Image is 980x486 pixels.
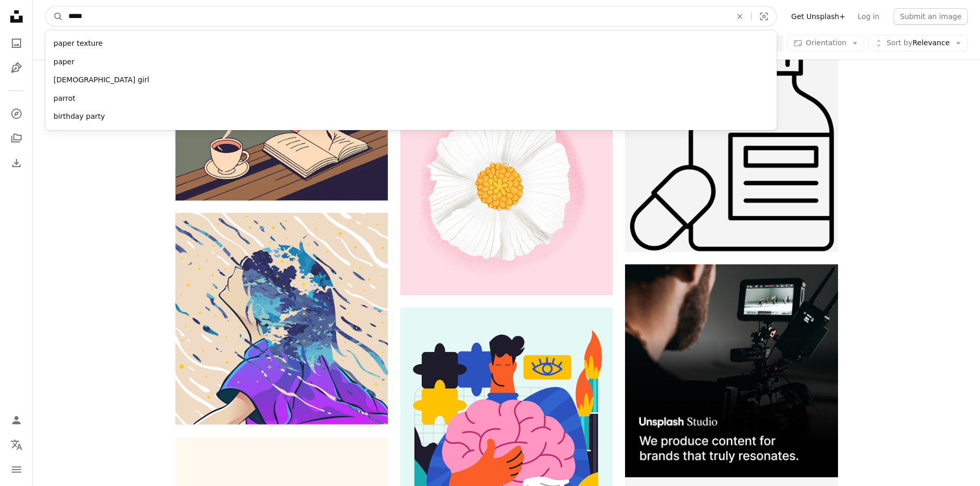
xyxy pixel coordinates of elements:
[625,141,838,150] a: A bottle of pills with a pill in it
[400,436,613,445] a: Man hugs a brain with related visual metaphors.
[868,35,968,51] button: Sort byRelevance
[625,40,838,252] img: A bottle of pills with a pill in it
[6,103,27,124] a: Explore
[45,6,777,27] form: Find visuals sitewide
[175,213,388,425] img: Girl with ocean waves in her mind.
[886,39,912,47] span: Sort by
[625,264,838,477] img: file-1715652217532-464736461acbimage
[6,128,27,149] a: Collections
[851,8,885,25] a: Log in
[45,107,777,126] div: birthday party
[175,314,388,323] a: Girl with ocean waves in her mind.
[6,58,27,78] a: Illustrations
[46,7,63,26] button: Search Unsplash
[886,38,950,48] span: Relevance
[400,83,613,295] img: A white flower with a yellow center on pink.
[45,53,777,71] div: paper
[6,153,27,173] a: Download History
[6,435,27,455] button: Language
[45,71,777,89] div: [DEMOGRAPHIC_DATA] girl
[6,33,27,53] a: Photos
[728,7,751,26] button: Clear
[752,7,776,26] button: Visual search
[6,459,27,480] button: Menu
[45,89,777,108] div: parrot
[806,39,846,47] span: Orientation
[785,8,851,25] a: Get Unsplash+
[6,6,27,29] a: Home — Unsplash
[894,8,968,25] button: Submit an image
[45,34,777,53] div: paper texture
[6,410,27,430] a: Log in / Sign up
[400,184,613,193] a: A white flower with a yellow center on pink.
[788,35,864,51] button: Orientation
